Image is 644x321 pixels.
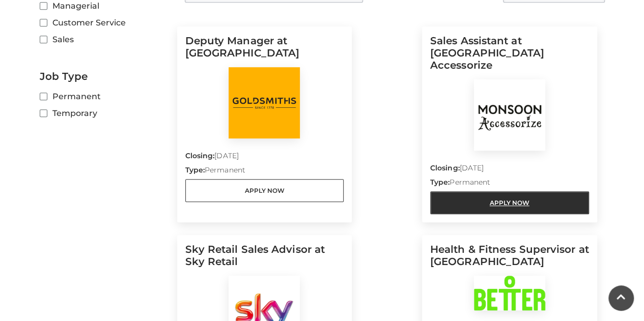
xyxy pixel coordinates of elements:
h5: Health & Fitness Supervisor at [GEOGRAPHIC_DATA] [430,243,589,276]
strong: Type: [185,165,205,174]
h5: Sky Retail Sales Advisor at Sky Retail [185,243,344,276]
strong: Closing: [430,163,460,172]
img: Goldsmiths [229,67,300,138]
img: Basingstoke Sports Centre [474,276,545,310]
strong: Closing: [185,151,215,160]
label: Customer Service [40,16,170,29]
p: Permanent [430,177,589,191]
p: [DATE] [430,163,589,177]
p: [DATE] [185,151,344,165]
h5: Sales Assistant at [GEOGRAPHIC_DATA] Accessorize [430,35,589,79]
label: Permanent [40,90,170,103]
label: Sales [40,33,170,46]
a: Apply Now [185,179,344,202]
a: Apply Now [430,191,589,214]
label: Temporary [40,107,170,120]
h5: Deputy Manager at [GEOGRAPHIC_DATA] [185,35,344,67]
strong: Type: [430,178,450,187]
h2: Job Type [40,70,170,82]
p: Permanent [185,165,344,179]
img: Monsoon [474,79,545,151]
